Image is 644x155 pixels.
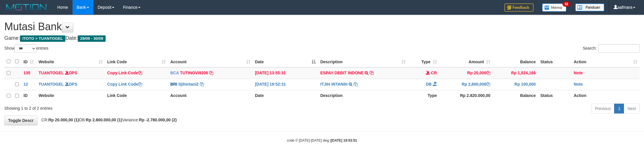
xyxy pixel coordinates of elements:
a: Toggle Descr [4,116,37,125]
a: Next [624,104,640,113]
a: ESPAY DEBIT INDONE [320,71,363,75]
th: Status [538,56,571,67]
a: Copy Link Code [107,71,142,75]
th: Status [538,90,571,101]
th: Website: activate to sort column ascending [36,56,105,67]
img: MOTION_logo.png [4,3,48,12]
a: Copy Link Code [107,82,142,86]
strong: Rp 20.000,00 (1) [48,118,79,122]
span: ITOTO > TUANTOGEL [20,35,65,42]
a: Copy TUTINOVI9208 to clipboard [209,71,213,75]
strong: [DATE] 19:53:51 [331,138,357,143]
a: TUANTOGEL [39,82,64,86]
a: Copy Rp 2,800,000 to clipboard [486,82,490,86]
th: Type: activate to sort column ascending [408,56,439,67]
img: Feedback.jpg [504,3,533,12]
td: Rp 20,000 [439,67,493,79]
span: 29/09 - 30/09 [78,35,106,42]
th: Action: activate to sort column ascending [571,56,640,67]
span: 32 [562,1,570,7]
th: ID [21,90,36,101]
th: Account: activate to sort column ascending [168,56,253,67]
small: code © [DATE]-[DATE] dwg | [287,138,357,143]
th: Action [571,90,640,101]
a: TUTINOVI9208 [180,71,208,75]
a: itjihintani2 [178,82,199,86]
th: Account [168,90,253,101]
a: Note [574,82,583,86]
th: Description [318,90,408,101]
th: Amount: activate to sort column ascending [439,56,493,67]
span: 12 [23,82,28,86]
span: 135 [23,71,30,75]
th: Rp 2.820.000,00 [439,90,493,101]
th: Date: activate to sort column descending [253,56,318,67]
a: TUANTOGEL [39,71,64,75]
th: Type [408,90,439,101]
a: ITJIH INTANIH [320,82,348,86]
a: Copy ESPAY DEBIT INDONE to clipboard [370,71,374,75]
span: CR [431,71,437,75]
span: BRI [170,82,177,86]
a: Copy itjihintani2 to clipboard [200,82,204,86]
a: 1 [614,104,624,113]
h1: Mutasi Bank [4,21,640,33]
a: Note [574,71,583,75]
select: Showentries [15,44,36,53]
td: [DATE] 19:52:31 [253,79,318,90]
td: [DATE] 13:55:31 [253,67,318,79]
th: ID: activate to sort column ascending [21,56,36,67]
td: Rp 100,000 [493,79,538,90]
a: Copy Rp 20,000 to clipboard [486,71,490,75]
th: Website [36,90,105,101]
img: panduan.png [575,3,604,11]
span: DB [426,82,432,86]
th: Link Code [105,90,168,101]
td: Rp 1,524,166 [493,67,538,79]
th: Description: activate to sort column ascending [318,56,408,67]
strong: Rp -2.780.000,00 (2) [139,118,177,122]
td: Rp 2,800,000 [439,79,493,90]
label: Search: [583,44,640,53]
img: Button%20Memo.svg [542,3,567,12]
td: DPS [36,67,105,79]
th: Date [253,90,318,101]
h4: Game: Date: [4,35,640,41]
div: Showing 1 to 2 of 2 entries [4,103,264,111]
th: Balance [493,56,538,67]
a: Copy ITJIH INTANIH to clipboard [354,82,358,86]
span: BCA [170,71,179,75]
label: Show entries [4,44,48,53]
input: Search: [598,44,640,53]
th: Balance [493,90,538,101]
a: Previous [591,104,614,113]
strong: Rp 2.800.000,00 (1) [86,118,122,122]
span: CR: DB: Variance: [39,118,177,122]
td: DPS [36,79,105,90]
th: Link Code: activate to sort column ascending [105,56,168,67]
